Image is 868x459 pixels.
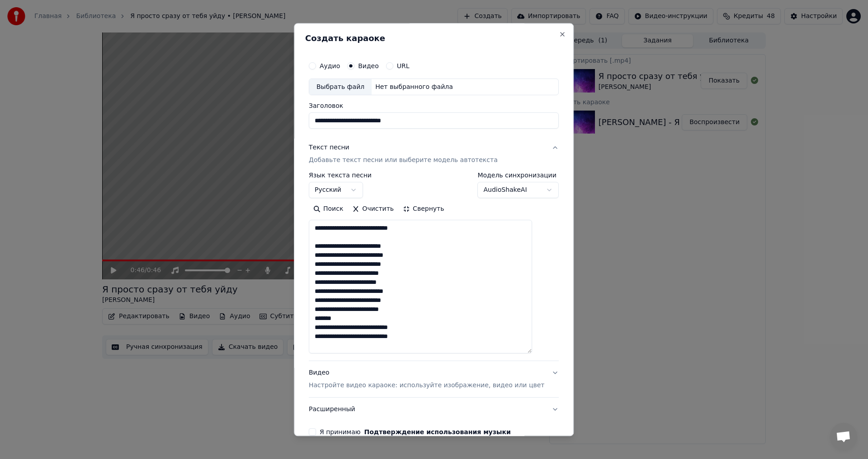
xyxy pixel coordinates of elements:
[309,202,348,217] button: Поиск
[309,362,559,398] button: ВидеоНастройте видео караоке: используйте изображение, видео или цвет
[309,381,544,390] p: Настройте видео караоке: используйте изображение, видео или цвет
[309,103,559,109] label: Заголовок
[309,79,372,95] div: Выбрать файл
[309,369,544,390] div: Видео
[309,144,349,153] div: Текст песни
[320,429,511,436] label: Я принимаю
[305,34,562,42] h2: Создать караоке
[398,202,448,217] button: Свернуть
[397,63,410,69] label: URL
[348,202,399,217] button: Очистить
[320,63,340,69] label: Аудио
[309,156,498,165] p: Добавьте текст песни или выберите модель автотекста
[372,83,457,92] div: Нет выбранного файла
[364,429,511,436] button: Я принимаю
[309,172,559,361] div: Текст песниДобавьте текст песни или выберите модель автотекста
[309,136,559,172] button: Текст песниДобавьте текст песни или выберите модель автотекста
[309,172,372,179] label: Язык текста песни
[478,172,559,179] label: Модель синхронизации
[358,63,379,69] label: Видео
[309,398,559,422] button: Расширенный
